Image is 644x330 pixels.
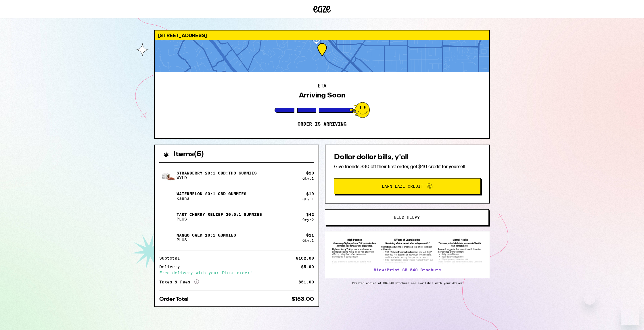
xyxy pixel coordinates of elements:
[302,239,314,242] div: Qty: 1
[292,297,314,302] div: $153.00
[177,196,246,201] p: Kanha
[298,121,346,127] p: Order is arriving
[299,91,345,99] div: Arriving Soon
[318,84,326,88] h2: ETA
[306,212,314,217] div: $ 42
[177,175,257,180] p: WYLD
[174,151,204,158] h2: Items ( 5 )
[177,212,262,217] p: Tart Cherry Relief 20:5:1 Gummies
[302,218,314,222] div: Qty: 2
[159,279,199,285] div: Taxes & Fees
[306,233,314,237] div: $ 21
[159,297,193,302] div: Order Total
[394,215,420,219] span: Need help?
[159,265,184,269] div: Delivery
[159,256,184,260] div: Subtotal
[306,171,314,175] div: $ 20
[177,217,262,221] p: PLUS
[331,237,484,264] img: SB 540 Brochure preview
[159,271,314,275] div: Free delivery with your first order!
[621,307,639,325] iframe: Button to launch messaging window
[302,176,314,180] div: Qty: 1
[177,233,236,237] p: Mango CALM 10:1 Gummies
[306,191,314,196] div: $ 19
[159,229,175,245] img: Mango CALM 10:1 Gummies
[296,256,314,260] div: $102.00
[155,30,489,40] div: [STREET_ADDRESS]
[301,265,314,269] div: $5.00
[177,191,246,196] p: Watermelon 20:1 CBD Gummies
[334,154,481,161] h2: Dollar dollar bills, y'all
[159,167,175,183] img: Strawberry 20:1 CBD:THC Gummies
[177,237,236,242] p: PLUS
[374,268,441,272] a: View/Print SB 540 Brochure
[334,164,481,170] p: Give friends $30 off their first order, get $40 credit for yourself!
[159,188,175,204] img: Watermelon 20:1 CBD Gummies
[584,293,595,305] iframe: Close message
[382,184,423,188] span: Earn Eaze Credit
[159,209,175,225] img: Tart Cherry Relief 20:5:1 Gummies
[177,171,257,175] p: Strawberry 20:1 CBD:THC Gummies
[325,281,490,285] p: Printed copies of SB-540 brochure are available with your driver
[298,280,314,284] div: $51.00
[302,197,314,201] div: Qty: 1
[325,209,489,225] button: Need help?
[334,178,481,194] button: Earn Eaze Credit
